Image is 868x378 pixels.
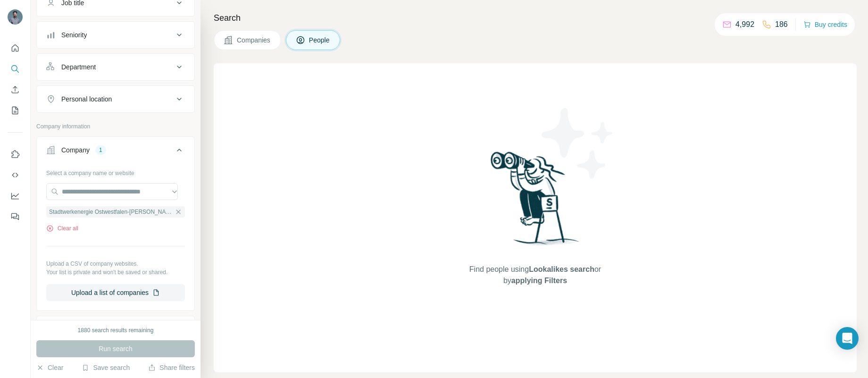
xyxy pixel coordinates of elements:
p: Your list is private and won't be saved or shared. [46,268,185,277]
button: Use Surfe API [8,167,23,184]
button: Industry [37,318,194,341]
button: Seniority [37,24,194,46]
button: Save search [82,363,130,372]
button: Clear all [46,224,78,233]
div: Select a company name or website [46,165,185,177]
span: applying Filters [511,277,567,285]
div: 1 [95,146,106,154]
span: Lookalikes search [529,265,594,273]
img: Surfe Illustration - Woman searching with binoculars [486,149,584,254]
button: Quick start [8,40,23,57]
div: Company [61,145,90,155]
button: Buy credits [803,18,847,31]
button: Share filters [148,363,195,372]
button: Search [8,60,23,77]
button: Personal location [37,88,194,110]
button: Use Surfe on LinkedIn [8,146,23,163]
button: My lists [8,102,23,119]
p: 186 [775,19,788,30]
span: Stadtwerkenergie Ostwestfalen-[PERSON_NAME] [49,208,173,216]
button: Enrich CSV [8,81,23,98]
div: Seniority [61,30,87,40]
button: Feedback [8,208,23,225]
img: Surfe Illustration - Stars [535,101,620,186]
p: Upload a CSV of company websites. [46,260,185,268]
span: People [309,35,331,45]
div: Personal location [61,94,112,104]
p: Company information [36,122,195,131]
button: Dashboard [8,187,23,204]
h4: Search [214,11,857,25]
span: Companies [237,35,271,45]
div: Open Intercom Messenger [836,327,859,350]
button: Upload a list of companies [46,284,185,301]
div: Department [61,62,96,72]
div: 1880 search results remaining [78,326,154,335]
img: Avatar [8,9,23,25]
span: Find people using or by [459,264,610,286]
p: 4,992 [735,19,754,30]
button: Clear [36,363,63,372]
button: Department [37,56,194,78]
button: Company1 [37,139,194,165]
